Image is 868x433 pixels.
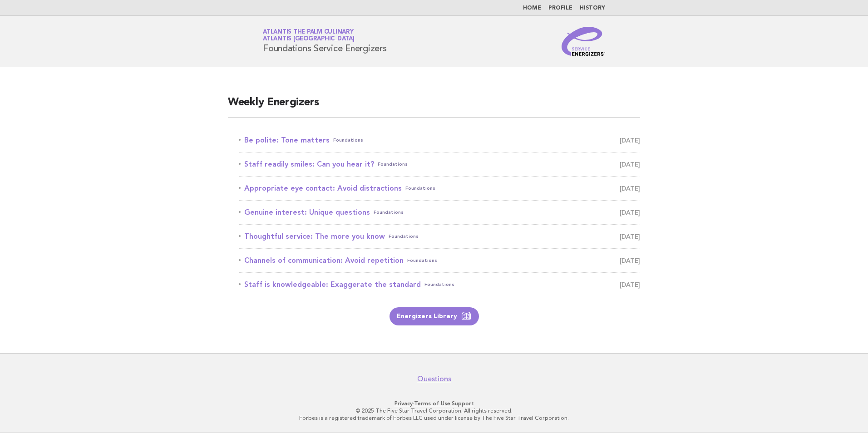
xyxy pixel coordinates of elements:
[620,206,640,219] span: [DATE]
[333,134,363,147] span: Foundations
[620,278,640,291] span: [DATE]
[239,278,640,291] a: Staff is knowledgeable: Exaggerate the standardFoundations [DATE]
[378,158,408,171] span: Foundations
[239,206,640,219] a: Genuine interest: Unique questionsFoundations [DATE]
[620,134,640,147] span: [DATE]
[548,5,572,11] a: Profile
[620,158,640,171] span: [DATE]
[580,5,605,11] a: History
[620,182,640,195] span: [DATE]
[228,95,640,118] h2: Weekly Energizers
[374,206,404,219] span: Foundations
[263,30,387,53] h1: Foundations Service Energizers
[389,230,419,243] span: Foundations
[407,254,437,267] span: Foundations
[239,158,640,171] a: Staff readily smiles: Can you hear it?Foundations [DATE]
[414,400,450,407] a: Terms of Use
[405,182,435,195] span: Foundations
[156,400,712,407] p: · ·
[417,374,451,384] a: Questions
[452,400,474,407] a: Support
[156,414,712,422] p: Forbes is a registered trademark of Forbes LLC used under license by The Five Star Travel Corpora...
[390,307,479,325] a: Energizers Library
[239,230,640,243] a: Thoughtful service: The more you knowFoundations [DATE]
[239,134,640,147] a: Be polite: Tone mattersFoundations [DATE]
[424,278,454,291] span: Foundations
[239,254,640,267] a: Channels of communication: Avoid repetitionFoundations [DATE]
[620,254,640,267] span: [DATE]
[263,36,355,42] span: Atlantis [GEOGRAPHIC_DATA]
[156,407,712,414] p: © 2025 The Five Star Travel Corporation. All rights reserved.
[620,230,640,243] span: [DATE]
[523,5,541,11] a: Home
[263,29,355,42] a: Atlantis The Palm CulinaryAtlantis [GEOGRAPHIC_DATA]
[395,400,413,407] a: Privacy
[562,27,605,56] img: Service Energizers
[239,182,640,195] a: Appropriate eye contact: Avoid distractionsFoundations [DATE]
